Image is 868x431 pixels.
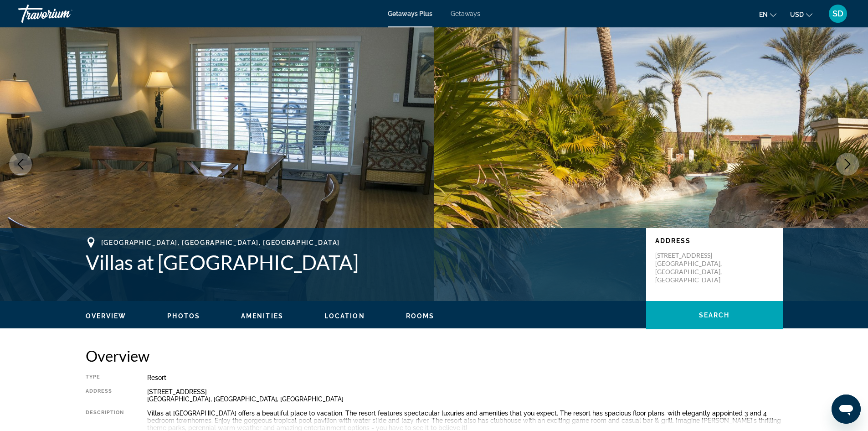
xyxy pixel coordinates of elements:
a: Getaways [451,10,480,17]
button: Previous image [9,153,32,176]
span: Amenities [241,312,283,320]
span: Search [699,312,730,319]
button: Amenities [241,312,283,320]
iframe: Button to launch messaging window [832,395,861,424]
span: Overview [86,312,127,320]
span: SD [832,9,843,18]
button: Rooms [406,312,435,320]
button: Location [324,312,365,320]
span: en [759,11,768,18]
div: Resort [147,374,783,381]
span: Rooms [406,312,435,320]
div: Address [86,388,124,403]
span: USD [790,11,804,18]
a: Travorium [18,2,109,26]
div: [STREET_ADDRESS] [GEOGRAPHIC_DATA], [GEOGRAPHIC_DATA], [GEOGRAPHIC_DATA] [147,388,783,403]
span: Location [324,312,365,320]
button: Photos [167,312,200,320]
h2: Overview [86,347,783,365]
button: Overview [86,312,127,320]
p: Address [655,237,774,244]
button: Change language [759,8,776,21]
button: User Menu [826,4,850,23]
span: Photos [167,312,200,320]
button: Change currency [790,8,812,21]
span: [GEOGRAPHIC_DATA], [GEOGRAPHIC_DATA], [GEOGRAPHIC_DATA] [101,239,340,246]
button: Next image [836,153,859,176]
p: [STREET_ADDRESS] [GEOGRAPHIC_DATA], [GEOGRAPHIC_DATA], [GEOGRAPHIC_DATA] [655,251,728,284]
h1: Villas at [GEOGRAPHIC_DATA] [86,250,637,274]
button: Search [646,301,783,329]
a: Getaways Plus [388,10,432,17]
div: Type [86,374,124,381]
